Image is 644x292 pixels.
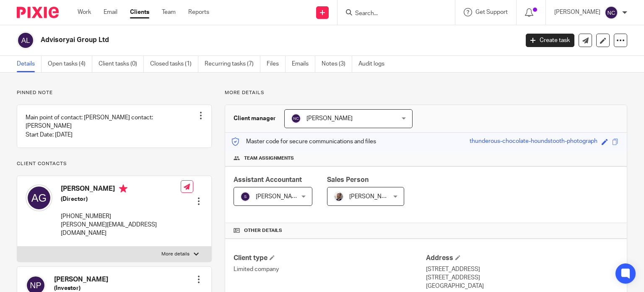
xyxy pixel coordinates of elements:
h4: Address [426,254,618,263]
img: svg%3E [605,6,618,19]
h4: [PERSON_NAME] [61,184,181,195]
div: thunderous-chocolate-houndstooth-photograph [470,137,597,147]
a: Files [267,56,286,72]
p: [PERSON_NAME][EMAIL_ADDRESS][DOMAIN_NAME] [61,221,181,238]
p: Limited company [234,265,426,274]
img: Pixie [17,7,59,18]
a: Client tasks (0) [99,56,144,72]
img: svg%3E [240,192,250,202]
a: Recurring tasks (7) [205,56,260,72]
p: [PERSON_NAME] [554,8,600,16]
img: Matt%20Circle.png [334,192,344,202]
span: Team assignments [244,155,294,162]
h3: Client manager [234,114,276,123]
a: Clients [130,8,149,16]
span: [PERSON_NAME] [349,194,395,200]
span: Get Support [475,9,508,15]
img: svg%3E [26,184,52,211]
p: [STREET_ADDRESS] [426,265,618,274]
img: svg%3E [17,32,34,49]
p: [GEOGRAPHIC_DATA] [426,282,618,290]
a: Open tasks (4) [48,56,92,72]
h2: Advisoryai Group Ltd [41,36,419,45]
a: Audit logs [358,56,391,72]
a: Email [104,8,117,16]
img: svg%3E [291,113,301,124]
p: [PHONE_NUMBER] [61,212,181,221]
p: More details [225,89,627,96]
p: Master code for secure communications and files [231,137,376,146]
a: Details [17,56,42,72]
p: [STREET_ADDRESS] [426,274,618,282]
span: [PERSON_NAME] K V [256,194,312,200]
a: Emails [292,56,315,72]
a: Work [78,8,91,16]
h4: Client type [234,254,426,263]
a: Closed tasks (1) [150,56,198,72]
span: Sales Person [327,176,369,183]
h4: [PERSON_NAME] [54,275,108,284]
input: Search [354,10,430,18]
h5: (Director) [61,195,181,203]
a: Team [162,8,176,16]
span: Other details [244,227,282,234]
p: Pinned note [17,89,212,96]
i: Primary [119,184,127,193]
span: Assistant Accountant [234,176,302,183]
span: [PERSON_NAME] [306,116,353,121]
p: Client contacts [17,160,212,167]
a: Reports [188,8,209,16]
a: Create task [526,34,574,47]
a: Notes (3) [322,56,352,72]
p: More details [161,251,190,258]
